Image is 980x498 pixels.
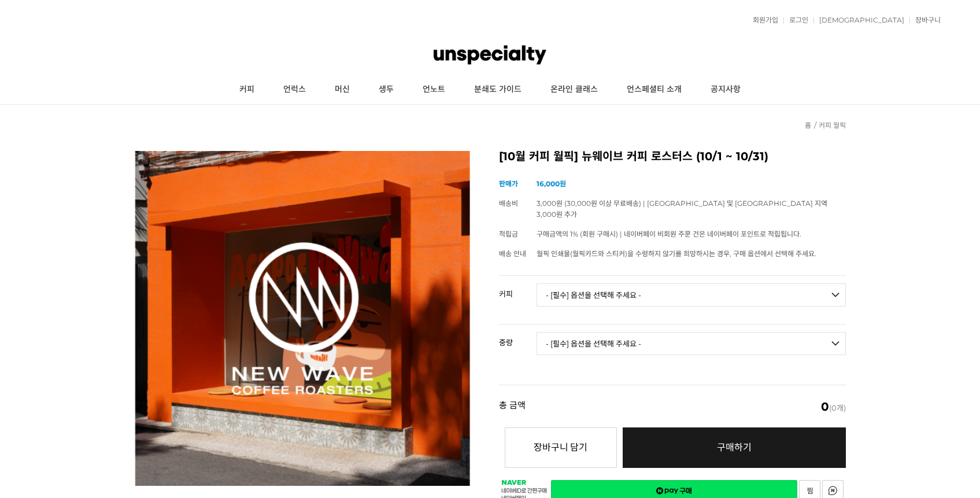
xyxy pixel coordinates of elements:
h2: [10월 커피 월픽] 뉴웨이브 커피 로스터스 (10/1 ~ 10/31) [499,151,846,163]
a: 구매하기 [623,427,846,468]
th: 커피 [499,276,537,303]
span: 구매하기 [717,442,752,453]
span: (0개) [821,401,846,412]
a: 분쇄도 가이드 [460,75,536,104]
a: 공지사항 [696,75,755,104]
strong: 16,000원 [537,179,566,188]
a: 커피 [225,75,269,104]
a: 언럭스 [269,75,320,104]
a: 회원가입 [747,17,778,24]
a: 언노트 [408,75,460,104]
img: [10월 커피 월픽] 뉴웨이브 커피 로스터스 (10/1 ~ 10/31) [135,151,470,486]
strong: 총 금액 [499,401,526,412]
a: 로그인 [783,17,808,24]
a: 장바구니 [909,17,941,24]
em: 0 [821,400,829,414]
span: 배송 안내 [499,249,526,258]
a: 홈 [805,121,811,130]
span: 판매가 [499,179,518,188]
span: 3,000원 (30,000원 이상 무료배송) | [GEOGRAPHIC_DATA] 및 [GEOGRAPHIC_DATA] 지역 3,000원 추가 [537,199,827,219]
a: 온라인 클래스 [536,75,612,104]
img: 언스페셜티 몰 [434,38,546,72]
button: 장바구니 담기 [505,427,617,468]
a: 언스페셜티 소개 [612,75,696,104]
th: 중량 [499,324,537,351]
a: 머신 [320,75,364,104]
span: 월픽 인쇄물(월픽카드와 스티커)을 수령하지 않기를 희망하시는 경우, 구매 옵션에서 선택해 주세요. [537,249,816,258]
span: 배송비 [499,199,518,208]
span: 적립금 [499,230,518,238]
a: 생두 [364,75,408,104]
a: [DEMOGRAPHIC_DATA] [813,17,904,24]
a: 커피 월픽 [819,121,846,130]
span: 구매금액의 1% (회원 구매시) | 네이버페이 비회원 주문 건은 네이버페이 포인트로 적립됩니다. [537,230,801,238]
